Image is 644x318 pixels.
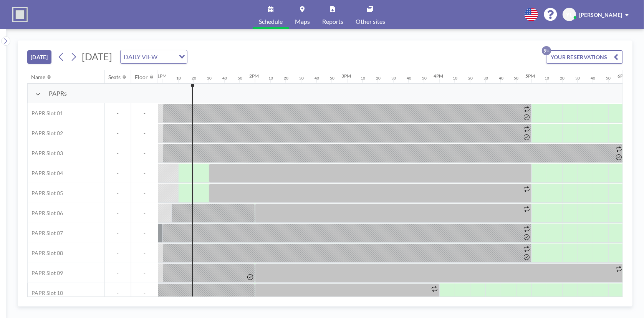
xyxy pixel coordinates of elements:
div: 30 [576,76,580,81]
div: 6PM [618,73,627,79]
div: 2PM [249,73,259,79]
div: 30 [299,76,304,81]
span: - [131,110,158,117]
div: 50 [330,76,334,81]
div: 10 [545,76,550,81]
span: - [131,130,158,137]
span: [DATE] [82,51,112,62]
span: PAPR Slot 03 [28,150,63,157]
div: 40 [499,76,503,81]
span: - [131,230,158,237]
span: PAPR Slot 05 [28,190,63,197]
div: 50 [514,76,519,81]
div: 20 [560,76,565,81]
span: - [131,190,158,197]
span: - [105,110,131,117]
p: 9+ [542,46,551,55]
span: - [131,170,158,177]
input: Search for option [160,52,174,62]
div: 50 [606,76,611,81]
span: PAPR Slot 02 [28,130,63,137]
button: [DATE] [27,50,51,64]
div: Name [31,74,46,81]
span: Other sites [356,18,385,25]
div: 40 [407,76,411,81]
div: 40 [222,76,227,81]
div: 1PM [157,73,167,79]
span: - [105,210,131,217]
span: PAPR Slot 10 [28,290,63,296]
div: 5PM [526,73,535,79]
div: 40 [591,76,596,81]
div: 30 [391,76,396,81]
span: Reports [322,18,343,25]
div: 20 [468,76,473,81]
div: 50 [238,76,242,81]
div: 10 [453,76,457,81]
span: - [105,290,131,296]
span: PAPR Slot 06 [28,210,63,217]
div: 50 [422,76,427,81]
span: - [131,290,158,296]
span: - [131,250,158,257]
span: YL [566,11,573,18]
span: - [131,270,158,277]
span: - [105,190,131,197]
div: 3PM [341,73,351,79]
div: 10 [268,76,273,81]
div: 10 [176,76,181,81]
div: 40 [315,76,319,81]
div: 30 [207,76,212,81]
span: PAPR Slot 07 [28,230,63,237]
div: 20 [284,76,288,81]
span: PAPRs [49,89,67,97]
span: PAPR Slot 01 [28,110,63,117]
span: [PERSON_NAME] [579,12,622,18]
span: - [105,170,131,177]
span: - [105,250,131,257]
div: Floor [135,74,148,81]
span: Schedule [259,18,283,25]
span: PAPR Slot 04 [28,170,63,177]
span: PAPR Slot 09 [28,270,63,277]
span: - [131,210,158,217]
div: Search for option [121,50,187,63]
img: organization-logo [12,7,28,22]
button: YOUR RESERVATIONS9+ [546,50,623,64]
div: 4PM [434,73,443,79]
div: 10 [361,76,365,81]
span: - [105,230,131,237]
span: DAILY VIEW [122,52,159,62]
span: - [105,130,131,137]
span: PAPR Slot 08 [28,250,63,257]
span: - [131,150,158,157]
span: - [105,270,131,277]
div: Seats [109,74,121,81]
div: 20 [192,76,196,81]
span: Maps [295,18,310,25]
div: 30 [483,76,488,81]
span: - [105,150,131,157]
div: 20 [376,76,381,81]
